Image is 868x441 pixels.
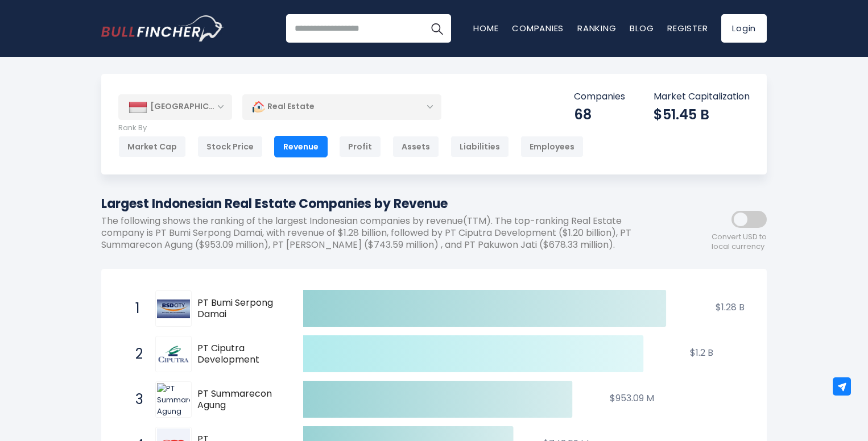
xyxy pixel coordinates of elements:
[473,22,498,34] a: Home
[118,94,232,119] div: [GEOGRAPHIC_DATA]
[392,136,439,157] div: Assets
[118,136,186,157] div: Market Cap
[130,390,141,409] span: 3
[242,94,441,120] div: Real Estate
[721,14,767,43] a: Login
[274,136,328,157] div: Revenue
[101,194,664,213] h1: Largest Indonesian Real Estate Companies by Revenue
[157,383,190,416] img: PT Summarecon Agung
[712,232,767,252] span: Convert USD to local currency
[197,343,283,367] span: PT Ciputra Development
[118,123,584,133] p: Rank By
[101,215,664,251] p: The following shows the ranking of the largest Indonesian companies by revenue(TTM). The top-rank...
[512,22,564,34] a: Companies
[450,136,509,157] div: Liabilities
[690,346,713,359] text: $1.2 B
[577,22,616,34] a: Ranking
[197,388,283,412] span: PT Summarecon Agung
[654,106,750,123] div: $51.45 B
[574,91,625,103] p: Companies
[101,15,224,41] a: Go to homepage
[339,136,381,157] div: Profit
[130,299,141,318] span: 1
[520,136,584,157] div: Employees
[654,91,750,103] p: Market Capitalization
[157,338,190,371] img: PT Ciputra Development
[197,136,263,157] div: Stock Price
[197,297,283,321] span: PT Bumi Serpong Damai
[101,15,224,41] img: Bullfincher logo
[130,344,141,364] span: 2
[716,301,745,314] text: $1.28 B
[667,22,708,34] a: Register
[157,299,190,319] img: PT Bumi Serpong Damai
[423,14,451,43] button: Search
[630,22,654,34] a: Blog
[574,106,625,123] div: 68
[610,392,654,405] text: $953.09 M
